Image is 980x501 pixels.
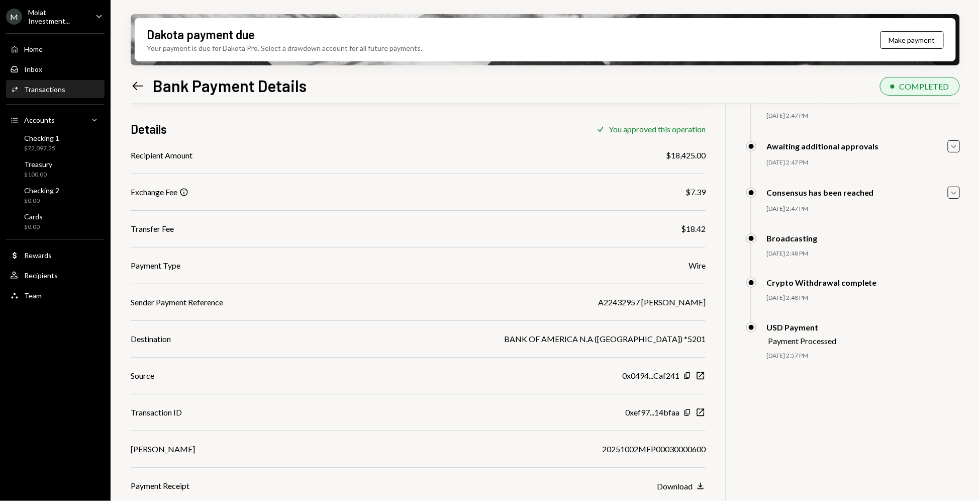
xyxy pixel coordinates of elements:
div: $100.00 [24,171,52,179]
a: Recipients [6,266,105,284]
h3: Details [131,121,167,137]
div: Checking 2 [24,186,59,195]
div: Home [24,45,43,53]
div: [DATE] 2:48 PM [766,249,960,258]
div: Awaiting additional approvals [766,141,879,151]
a: Checking 2$0.00 [6,183,105,207]
div: Destination [131,333,171,345]
div: $18.42 [681,223,706,235]
div: Source [131,370,154,382]
div: [DATE] 2:47 PM [766,112,960,120]
div: USD Payment [766,322,836,332]
a: Inbox [6,60,105,78]
div: $0.00 [24,197,59,205]
div: Inbox [24,65,42,73]
div: Transaction ID [131,406,182,419]
a: Checking 1$72,097.25 [6,131,105,155]
div: Sender Payment Reference [131,296,223,308]
div: 0xef97...14bfaa [625,406,679,419]
div: Consensus has been reached [766,188,874,197]
div: Exchange Fee [131,186,177,198]
div: M [6,9,22,25]
a: Accounts [6,111,105,129]
div: Cards [24,212,43,221]
div: Transfer Fee [131,223,174,235]
div: Rewards [24,251,52,260]
div: Accounts [24,116,55,124]
a: Team [6,286,105,304]
div: Checking 1 [24,134,59,142]
div: [DATE] 2:48 PM [766,294,960,302]
button: Make payment [880,31,944,49]
div: BANK OF AMERICA N.A ([GEOGRAPHIC_DATA]) *5201 [504,333,706,345]
a: Transactions [6,80,105,98]
div: [DATE] 2:47 PM [766,158,960,167]
div: Payment Receipt [131,480,189,492]
div: [DATE] 2:57 PM [766,352,960,360]
div: Transactions [24,85,65,94]
a: Home [6,40,105,58]
div: Your payment is due for Dakota Pro. Select a drawdown account for all future payments. [147,43,422,53]
button: Download [657,481,706,492]
h1: Bank Payment Details [153,75,307,96]
div: Payment Processed [768,336,836,346]
div: [DATE] 2:47 PM [766,205,960,213]
div: Crypto Withdrawal complete [766,278,877,287]
a: Cards$0.00 [6,209,105,233]
div: Download [657,481,693,491]
div: Treasury [24,160,52,169]
div: Dakota payment due [147,26,255,43]
div: $72,097.25 [24,144,59,153]
div: $0.00 [24,223,43,231]
div: Team [24,291,42,300]
div: COMPLETED [900,81,949,91]
div: Recipients [24,271,58,280]
div: You approved this operation [609,124,706,134]
a: Treasury$100.00 [6,157,105,181]
div: 0x0494...Caf241 [622,370,679,382]
div: Wire [689,260,706,272]
div: Recipient Amount [131,149,192,161]
div: $18,425.00 [666,149,706,161]
div: 20251002MFP00030000600 [602,443,706,455]
div: Broadcasting [766,233,817,243]
div: Molat Investment... [28,8,87,25]
div: [PERSON_NAME] [131,443,195,455]
div: A22432957 [PERSON_NAME] [598,296,706,308]
div: Payment Type [131,260,180,272]
div: $7.39 [685,186,706,198]
a: Rewards [6,246,105,264]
